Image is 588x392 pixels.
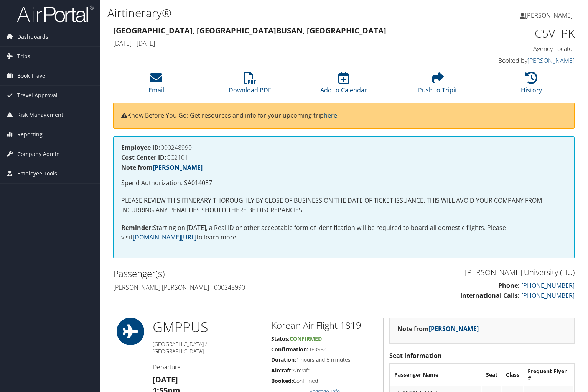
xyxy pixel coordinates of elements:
span: Dashboards [17,27,48,46]
strong: Status: [271,335,290,342]
h3: [PERSON_NAME] University (HU) [350,267,575,278]
p: Know Before You Go: Get resources and info for your upcoming trip [121,111,567,121]
h4: 000248990 [121,144,567,151]
a: [PERSON_NAME] [520,4,580,27]
span: Risk Management [17,105,63,125]
span: Reporting [17,125,43,144]
a: Push to Tripit [418,76,457,94]
h5: 1 hours and 5 minutes [271,356,377,364]
h2: Korean Air Flight 1819 [271,319,377,332]
h5: 4F39FZ [271,346,377,353]
span: Confirmed [290,335,322,342]
strong: Cost Center ID: [121,153,166,162]
a: [PHONE_NUMBER] [521,291,575,300]
h4: Booked by [468,56,575,65]
h1: GMP PUS [153,318,259,337]
h4: CC2101 [121,154,567,161]
strong: Note from [121,163,203,172]
a: Download PDF [229,76,271,94]
strong: [GEOGRAPHIC_DATA], [GEOGRAPHIC_DATA] Busan, [GEOGRAPHIC_DATA] [113,25,386,36]
h4: [PERSON_NAME] [PERSON_NAME] - 000248990 [113,283,338,292]
a: [DOMAIN_NAME][URL] [133,233,196,241]
h5: [GEOGRAPHIC_DATA] / [GEOGRAPHIC_DATA] [153,340,259,355]
h5: Aircraft [271,367,377,374]
a: Email [148,76,164,94]
a: [PERSON_NAME] [527,56,575,65]
span: Trips [17,47,30,66]
img: airportal-logo.png [17,5,94,23]
p: Spend Authorization: SA014087 [121,178,567,188]
p: PLEASE REVIEW THIS ITINERARY THOROUGHLY BY CLOSE OF BUSINESS ON THE DATE OF TICKET ISSUANCE. THIS... [121,196,567,215]
strong: Seat Information [389,351,442,360]
strong: Employee ID: [121,143,161,152]
h4: [DATE] - [DATE] [113,39,456,48]
h2: Passenger(s) [113,267,338,280]
strong: Reminder: [121,223,153,232]
th: Seat [482,364,501,385]
p: Starting on [DATE], a Real ID or other acceptable form of identification will be required to boar... [121,223,567,243]
strong: Note from [397,325,479,333]
h5: Confirmed [271,377,377,385]
th: Frequent Flyer # [524,364,573,385]
strong: Aircraft: [271,367,293,374]
a: [PERSON_NAME] [429,325,479,333]
strong: [DATE] [153,374,178,385]
h1: Airtinerary® [107,5,423,21]
span: Travel Approval [17,86,58,105]
a: [PERSON_NAME] [153,163,203,172]
strong: Booked: [271,377,293,384]
h1: C5VTPK [468,25,575,41]
span: [PERSON_NAME] [525,11,573,20]
span: Company Admin [17,144,60,164]
strong: International Calls: [460,291,520,300]
th: Class [502,364,523,385]
h4: Departure [153,363,259,371]
th: Passenger Name [390,364,481,385]
span: Employee Tools [17,164,57,183]
a: Add to Calendar [320,76,367,94]
a: History [521,76,542,94]
a: here [324,111,337,120]
a: [PHONE_NUMBER] [521,281,575,290]
strong: Phone: [498,281,520,290]
strong: Confirmation: [271,346,308,353]
strong: Duration: [271,356,296,363]
span: Book Travel [17,66,47,85]
h4: Agency Locator [468,44,575,53]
